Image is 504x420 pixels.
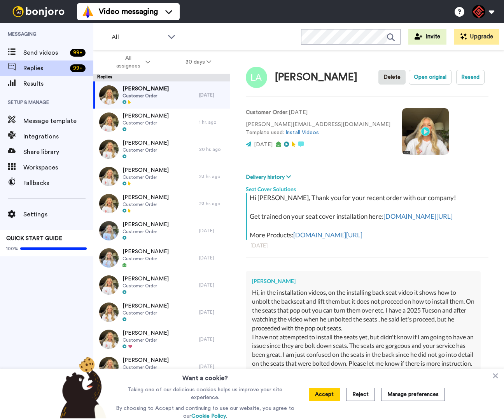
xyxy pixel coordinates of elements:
[378,70,406,85] button: Delete
[246,110,287,115] strong: Customer Order
[122,166,169,174] span: [PERSON_NAME]
[93,81,230,109] a: [PERSON_NAME]Customer Order[DATE]
[122,283,169,289] span: Customer Order
[99,221,119,240] img: e1282bac-9ce8-4f18-8f4c-6da92a1501c7-thumb.jpg
[93,244,230,271] a: [PERSON_NAME]Customer Order[DATE]
[252,288,474,332] div: Hi, in the installation videos, on the installing back seat video it shows how to unbolt the back...
[23,132,93,141] span: Integrations
[199,336,226,342] div: [DATE]
[122,112,169,120] span: [PERSON_NAME]
[246,173,293,181] button: Delivery history
[122,337,169,343] span: Customer Order
[114,386,296,401] p: Taking one of our delicious cookies helps us improve your site experience.
[199,200,226,207] div: 23 hr. ago
[122,302,169,310] span: [PERSON_NAME]
[93,326,230,353] a: [PERSON_NAME]Customer Order[DATE]
[122,356,169,364] span: [PERSON_NAME]
[246,121,390,137] p: [PERSON_NAME][EMAIL_ADDRESS][DOMAIN_NAME] Template used:
[23,116,93,126] span: Message template
[112,54,144,70] span: All assignees
[122,139,169,147] span: [PERSON_NAME]
[383,212,453,220] a: [DOMAIN_NAME][URL]
[114,404,296,420] p: By choosing to Accept and continuing to use our website, you agree to our .
[199,363,226,370] div: [DATE]
[93,163,230,190] a: [PERSON_NAME]Customer Order23 hr. ago
[99,330,119,349] img: 90a76957-fc76-406e-a1f6-d7d960b8ee2b-thumb.jpg
[246,67,267,88] img: Image of Lynn Albright
[246,181,488,193] div: Seat Cover Solutions
[191,413,226,419] a: Cookie Policy
[6,245,18,252] span: 100%
[454,29,499,45] button: Upgrade
[122,147,169,153] span: Customer Order
[93,136,230,163] a: [PERSON_NAME]Customer Order20 hr. ago
[99,275,119,295] img: 89d5d4df-7ea6-4d46-a9db-72cb097bfedb-thumb.jpg
[122,256,169,262] span: Customer Order
[23,64,67,73] span: Replies
[275,72,357,83] div: [PERSON_NAME]
[122,201,169,207] span: Customer Order
[23,48,67,57] span: Send videos
[252,333,474,377] div: I have not attempted to install the seats yet, but didn't know if I am going to have an issue sin...
[23,178,93,188] span: Fallbacks
[122,85,169,93] span: [PERSON_NAME]
[93,271,230,299] a: [PERSON_NAME]Customer Order[DATE]
[250,193,486,240] div: Hi [PERSON_NAME], Thank you for your recent order with our company! Get trained on your seat cove...
[122,364,169,370] span: Customer Order
[99,194,119,213] img: 71460086-13d0-4ea7-8f99-ec4169d5911f-thumb.jpg
[99,302,119,322] img: ec6d6bee-10c4-4109-a19a-f4a3591eb26e-thumb.jpg
[409,70,451,85] button: Open original
[93,353,230,380] a: [PERSON_NAME]Customer Order[DATE]
[408,29,446,45] button: Invite
[168,55,229,69] button: 30 days
[199,119,226,125] div: 1 hr. ago
[95,51,168,73] button: All assignees
[93,190,230,217] a: [PERSON_NAME]Customer Order23 hr. ago
[23,79,93,88] span: Results
[252,277,474,285] div: [PERSON_NAME]
[93,217,230,244] a: [PERSON_NAME]Customer Order[DATE]
[99,6,158,17] span: Video messaging
[122,310,169,316] span: Customer Order
[122,174,169,180] span: Customer Order
[122,221,169,228] span: [PERSON_NAME]
[99,248,119,268] img: 5158ef29-e9e4-46ad-ac3d-b8a4026ac1f4-thumb.jpg
[23,163,93,172] span: Workspaces
[122,93,169,99] span: Customer Order
[199,146,226,152] div: 20 hr. ago
[6,236,62,241] span: QUICK START GUIDE
[53,356,110,418] img: bear-with-cookie.png
[93,74,230,81] div: Replies
[99,85,119,105] img: b57aca97-74ef-474d-9708-d75dca591c50-thumb.jpg
[112,33,164,42] span: All
[23,147,93,157] span: Share library
[182,369,228,383] h3: Want a cookie?
[199,282,226,288] div: [DATE]
[122,329,169,337] span: [PERSON_NAME]
[122,248,169,256] span: [PERSON_NAME]
[199,173,226,180] div: 23 hr. ago
[199,255,226,261] div: [DATE]
[381,388,445,401] button: Manage preferences
[293,231,362,239] a: [DOMAIN_NAME][URL]
[122,275,169,283] span: [PERSON_NAME]
[346,388,375,401] button: Reject
[82,5,94,18] img: vm-color.svg
[99,112,119,132] img: 49b67f77-ea4d-4881-9a85-cef0b4273f68-thumb.jpg
[254,142,273,147] span: [DATE]
[99,140,119,159] img: 05d476df-1321-432e-b90d-c2a64f7b0e38-thumb.jpg
[122,120,169,126] span: Customer Order
[285,130,319,135] a: Install Videos
[456,70,485,85] button: Resend
[70,49,86,57] div: 99 +
[199,92,226,98] div: [DATE]
[199,309,226,315] div: [DATE]
[199,228,226,234] div: [DATE]
[99,167,119,186] img: 94d000a7-9dff-4b74-a3b8-681083a5e477-thumb.jpg
[250,242,484,249] div: [DATE]
[70,64,86,72] div: 99 +
[122,228,169,235] span: Customer Order
[93,299,230,326] a: [PERSON_NAME]Customer Order[DATE]
[23,210,93,219] span: Settings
